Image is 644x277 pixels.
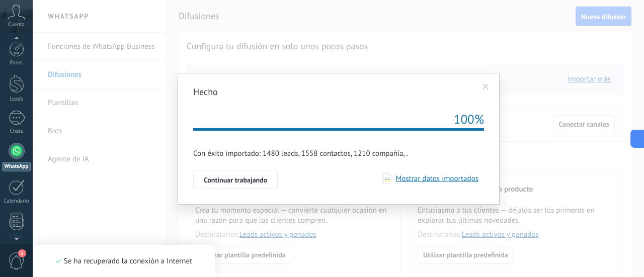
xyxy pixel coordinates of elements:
span: Mostrar datos importados [391,174,478,183]
div: WhatsApp [2,162,31,171]
span: 1 [18,249,26,257]
div: Chats [2,128,31,135]
div: Con éxito importado: 1480 leads, 1558 contactos, 1210 compañía, . [193,149,484,158]
span: Cuenta [8,22,25,28]
button: Continuar trabajando [193,170,278,189]
div: Leads [2,96,31,103]
div: Calendario [2,198,31,205]
span: 100% [454,111,484,127]
span: Continuar trabajando [204,176,267,183]
h2: Hecho [193,86,474,98]
div: Se ha recuperado la conexión a Internet [56,256,192,266]
div: Panel [2,60,31,66]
